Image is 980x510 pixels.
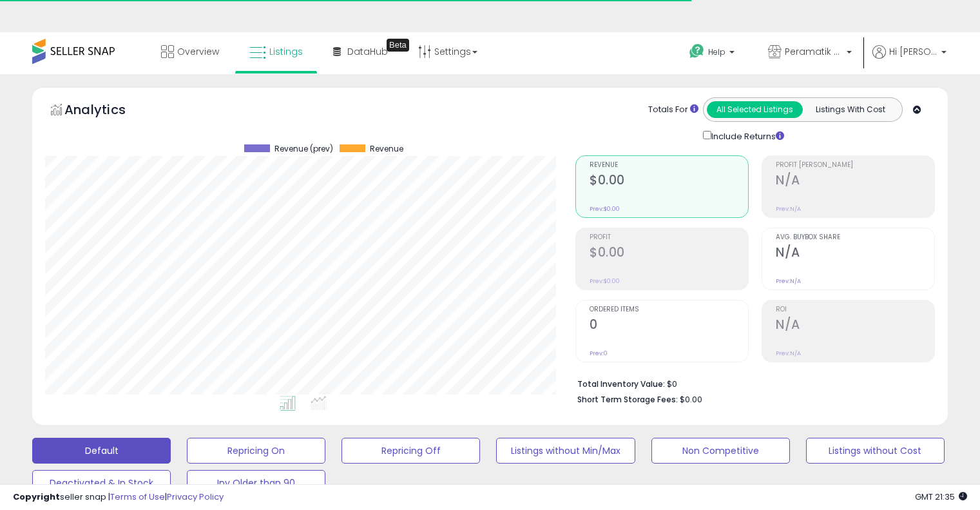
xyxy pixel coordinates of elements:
strong: Copyright [13,491,60,503]
h2: $0.00 [590,173,748,190]
h2: N/A [776,245,934,262]
span: DataHub [347,45,388,58]
button: Listings With Cost [802,101,898,118]
a: Help [679,34,747,74]
button: Non Competitive [651,438,790,464]
a: Peramatik Goods Ltd US [758,32,861,74]
b: Short Term Storage Fees: [577,394,678,405]
button: Inv Older than 90 [187,470,325,496]
h2: 0 [590,317,748,335]
h5: Analytics [64,101,151,122]
a: Privacy Policy [167,491,224,503]
button: All Selected Listings [707,101,803,118]
small: Prev: $0.00 [590,205,620,213]
small: Prev: $0.00 [590,277,620,285]
button: Listings without Cost [806,438,945,464]
a: Overview [151,32,229,71]
a: DataHub [323,32,398,71]
span: Help [708,46,725,57]
div: Include Returns [693,128,800,143]
span: ROI [776,306,934,313]
span: $0.00 [680,393,702,406]
span: Profit [PERSON_NAME] [776,162,934,169]
h2: $0.00 [590,245,748,262]
button: Repricing On [187,438,325,464]
a: Listings [240,32,312,71]
div: Tooltip anchor [387,39,409,52]
a: Terms of Use [110,491,165,503]
a: Settings [408,32,487,71]
small: Prev: 0 [590,349,608,357]
span: Revenue [370,144,403,153]
h2: N/A [776,173,934,190]
button: Deactivated & In Stock [32,470,171,496]
button: Repricing Off [341,438,480,464]
button: Listings without Min/Max [496,438,635,464]
button: Default [32,438,171,464]
span: Hi [PERSON_NAME] [889,45,937,58]
b: Total Inventory Value: [577,378,665,389]
span: Revenue [590,162,748,169]
a: Hi [PERSON_NAME] [872,45,946,74]
span: Revenue (prev) [274,144,333,153]
span: Avg. Buybox Share [776,234,934,241]
h2: N/A [776,317,934,335]
small: Prev: N/A [776,349,801,357]
i: Get Help [689,43,705,59]
li: $0 [577,375,925,391]
span: 2025-10-7 21:35 GMT [915,491,967,503]
span: Profit [590,234,748,241]
span: Peramatik Goods Ltd US [785,45,843,58]
div: seller snap | | [13,491,224,504]
span: Overview [177,45,219,58]
small: Prev: N/A [776,277,801,285]
span: Listings [269,45,303,58]
span: Ordered Items [590,306,748,313]
div: Totals For [648,104,698,116]
small: Prev: N/A [776,205,801,213]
